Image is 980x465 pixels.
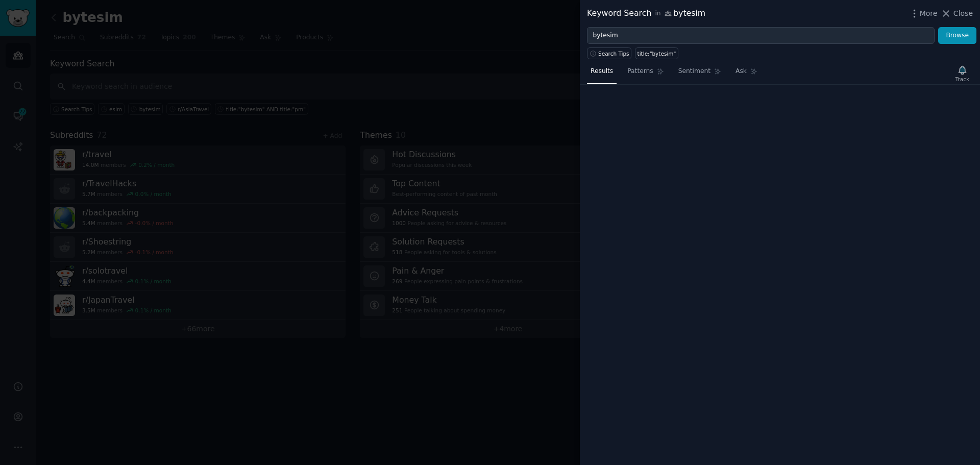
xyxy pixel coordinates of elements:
[638,50,676,57] div: title:"bytesim"
[920,8,938,19] span: More
[953,8,973,19] span: Close
[587,47,631,59] button: Search Tips
[591,67,613,76] span: Results
[732,63,761,84] a: Ask
[627,67,653,76] span: Patterns
[624,63,667,84] a: Patterns
[635,47,678,59] a: title:"bytesim"
[941,8,973,19] button: Close
[678,67,710,76] span: Sentiment
[675,63,725,84] a: Sentiment
[587,27,935,44] input: Try a keyword related to your business
[736,67,747,76] span: Ask
[655,9,660,18] span: in
[598,50,629,57] span: Search Tips
[938,27,976,44] button: Browse
[587,63,617,84] a: Results
[587,7,705,20] div: Keyword Search bytesim
[909,8,938,19] button: More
